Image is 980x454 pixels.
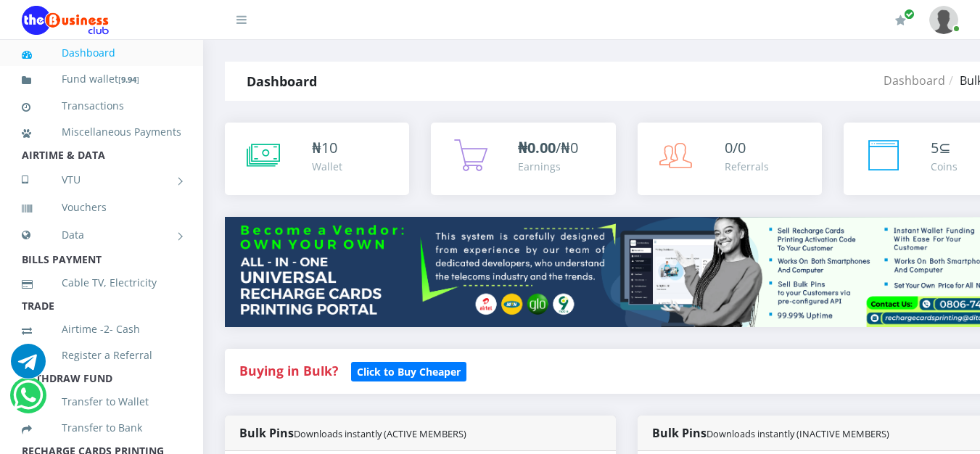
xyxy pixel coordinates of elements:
[22,385,181,418] a: Transfer to Wallet
[22,339,181,372] a: Register a Referral
[884,73,945,88] a: Dashboard
[725,159,769,174] div: Referrals
[312,137,342,159] div: ₦
[294,427,466,440] small: Downloads instantly (ACTIVE MEMBERS)
[707,427,889,440] small: Downloads instantly (INACTIVE MEMBERS)
[929,6,958,34] img: User
[312,159,342,174] div: Wallet
[931,138,939,157] span: 5
[22,411,181,445] a: Transfer to Bank
[22,266,181,300] a: Cable TV, Electricity
[22,115,181,149] a: Miscellaneous Payments
[22,89,181,123] a: Transactions
[357,365,461,379] b: Click to Buy Cheaper
[22,313,181,346] a: Airtime -2- Cash
[11,355,46,379] a: Chat for support
[22,217,181,253] a: Data
[118,74,139,85] small: [ ]
[518,138,556,157] b: ₦0.00
[22,191,181,224] a: Vouchers
[638,123,822,195] a: 0/0 Referrals
[931,137,958,159] div: ⊆
[22,36,181,70] a: Dashboard
[321,138,337,157] span: 10
[121,74,136,85] b: 9.94
[22,162,181,198] a: VTU
[351,362,466,379] a: Click to Buy Cheaper
[895,15,906,26] i: Renew/Upgrade Subscription
[431,123,615,195] a: ₦0.00/₦0 Earnings
[22,62,181,96] a: Fund wallet[9.94]
[22,6,109,35] img: Logo
[225,123,409,195] a: ₦10 Wallet
[247,73,317,90] strong: Dashboard
[518,138,578,157] span: /₦0
[239,362,338,379] strong: Buying in Bulk?
[652,425,889,441] strong: Bulk Pins
[931,159,958,174] div: Coins
[518,159,578,174] div: Earnings
[13,389,43,413] a: Chat for support
[904,9,915,20] span: Renew/Upgrade Subscription
[725,138,746,157] span: 0/0
[239,425,466,441] strong: Bulk Pins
